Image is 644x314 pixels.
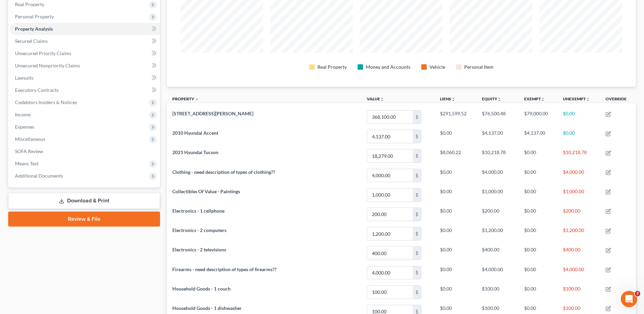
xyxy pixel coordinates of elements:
[15,38,48,44] span: Secured Claims
[15,124,34,130] span: Expenses
[367,208,413,221] input: 0.00
[435,263,476,282] td: $0.00
[317,64,347,70] div: Real Property
[524,96,545,101] a: Exemptunfold_more
[10,35,160,47] a: Secured Claims
[367,188,413,201] input: 0.00
[476,282,518,302] td: $100.00
[557,166,600,185] td: $4,000.00
[435,107,476,127] td: $291,599.52
[367,247,413,260] input: 0.00
[15,14,54,19] span: Personal Property
[557,204,600,224] td: $200.00
[367,111,413,123] input: 0.00
[172,305,242,311] span: Household Goods - 1 dishwasher
[367,149,413,162] input: 0.00
[172,96,199,101] a: Property expand_less
[519,127,557,146] td: $4,137.00
[435,127,476,146] td: $0.00
[429,64,445,70] div: Vehicle
[413,188,421,201] div: $
[10,60,160,72] a: Unsecured Nonpriority Claims
[600,92,636,108] th: Override
[10,145,160,158] a: SOFA Review
[380,97,384,101] i: unfold_more
[435,282,476,302] td: $0.00
[519,282,557,302] td: $0.00
[15,173,63,179] span: Additional Documents
[367,96,384,101] a: Valueunfold_more
[519,224,557,243] td: $0.00
[8,212,160,227] a: Review & File
[413,266,421,279] div: $
[172,208,224,214] span: Electronics - 1 cellphone
[519,146,557,166] td: $0.00
[464,64,493,70] div: Personal Item
[435,146,476,166] td: $8,060.22
[172,111,253,116] span: [STREET_ADDRESS][PERSON_NAME]
[15,50,71,56] span: Unsecured Priority Claims
[476,146,518,166] td: $10,218.78
[586,97,590,101] i: unfold_more
[440,96,455,101] a: Liensunfold_more
[435,204,476,224] td: $0.00
[635,291,640,296] span: 3
[172,227,226,233] span: Electronics - 2 computers
[519,185,557,204] td: $0.00
[172,286,231,292] span: Household Goods - 1 couch
[497,97,501,101] i: unfold_more
[476,127,518,146] td: $4,137.00
[476,244,518,263] td: $400.00
[413,208,421,221] div: $
[172,247,226,252] span: Electronics - 2 televisions
[15,75,33,81] span: Lawsuits
[476,224,518,243] td: $1,200.00
[413,227,421,240] div: $
[557,127,600,146] td: $0.00
[519,166,557,185] td: $0.00
[10,47,160,60] a: Unsecured Priority Claims
[15,87,59,93] span: Executory Contracts
[366,64,410,70] div: Money and Accounts
[413,247,421,260] div: $
[367,130,413,143] input: 0.00
[15,136,45,142] span: Miscellaneous
[557,263,600,282] td: $4,000.00
[367,266,413,279] input: 0.00
[435,166,476,185] td: $0.00
[15,148,43,154] span: SOFA Review
[10,72,160,84] a: Lawsuits
[15,26,53,32] span: Property Analysis
[482,96,501,101] a: Equityunfold_more
[435,244,476,263] td: $0.00
[557,185,600,204] td: $1,000.00
[557,146,600,166] td: $10,218.78
[10,84,160,96] a: Executory Contracts
[172,149,218,155] span: 2021 Hyundai Tucson
[476,263,518,282] td: $4,000.00
[172,169,275,175] span: Clothing - need description of types of clothing??
[15,112,31,117] span: Income
[541,97,545,101] i: unfold_more
[15,99,77,105] span: Codebtors Insiders & Notices
[15,161,38,166] span: Means Test
[435,224,476,243] td: $0.00
[621,291,637,307] iframe: Intercom live chat
[8,193,160,209] a: Download & Print
[476,204,518,224] td: $200.00
[367,227,413,240] input: 0.00
[519,244,557,263] td: $0.00
[476,166,518,185] td: $4,000.00
[557,224,600,243] td: $1,200.00
[367,286,413,299] input: 0.00
[413,130,421,143] div: $
[413,149,421,162] div: $
[435,185,476,204] td: $0.00
[172,266,277,272] span: Firearms - need description of types of firearms??
[557,107,600,127] td: $0.00
[563,96,590,101] a: Unexemptunfold_more
[367,169,413,182] input: 0.00
[10,23,160,35] a: Property Analysis
[476,185,518,204] td: $1,000.00
[15,1,44,7] span: Real Property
